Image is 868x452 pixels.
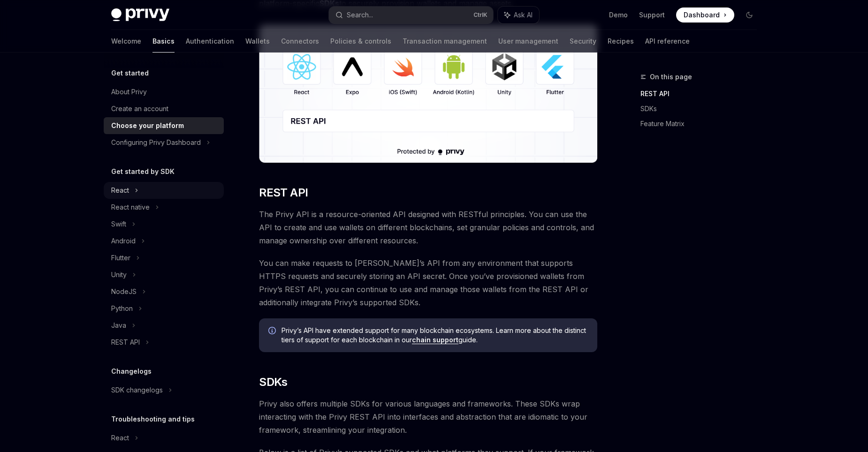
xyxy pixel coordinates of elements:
[111,320,126,331] div: Java
[640,101,764,116] a: SDKs
[186,30,234,53] a: Authentication
[111,103,168,114] div: Create an account
[111,166,175,177] h5: Get started by SDK
[281,30,319,53] a: Connectors
[259,25,597,163] img: images/Platform2.png
[111,303,133,314] div: Python
[645,30,690,53] a: API reference
[650,71,692,83] span: On this page
[111,286,137,297] div: NodeJS
[111,337,140,348] div: REST API
[111,235,136,247] div: Android
[412,336,458,344] a: chain support
[330,30,391,53] a: Policies & controls
[111,384,163,396] div: SDK changelogs
[514,10,533,20] span: Ask AI
[259,208,597,247] span: The Privy API is a resource-oriented API designed with RESTful principles. You can use the API to...
[245,30,270,53] a: Wallets
[347,9,373,21] div: Search...
[742,8,757,23] button: Toggle dark mode
[570,30,596,53] a: Security
[329,7,493,23] button: Search...CtrlK
[403,30,487,53] a: Transaction management
[676,8,734,23] a: Dashboard
[104,100,224,117] a: Create an account
[111,185,129,196] div: React
[282,326,588,345] span: Privy’s API have extended support for many blockchain ecosystems. Learn more about the distinct t...
[640,86,764,101] a: REST API
[498,7,539,23] button: Ask AI
[268,327,278,336] svg: Info
[111,432,129,444] div: React
[111,414,195,425] h5: Troubleshooting and tips
[498,30,558,53] a: User management
[104,117,224,134] a: Choose your platform
[684,10,720,20] span: Dashboard
[111,137,201,148] div: Configuring Privy Dashboard
[639,10,665,20] a: Support
[152,30,175,53] a: Basics
[608,30,634,53] a: Recipes
[111,68,149,79] h5: Get started
[111,120,184,131] div: Choose your platform
[640,116,764,131] a: Feature Matrix
[111,366,152,377] h5: Changelogs
[609,10,628,20] a: Demo
[111,86,147,98] div: About Privy
[111,218,126,230] div: Swift
[111,30,141,53] a: Welcome
[259,375,288,390] span: SDKs
[259,397,597,437] span: Privy also offers multiple SDKs for various languages and frameworks. These SDKs wrap interacting...
[473,11,487,19] span: Ctrl K
[111,202,150,213] div: React native
[259,185,308,200] span: REST API
[111,252,130,264] div: Flutter
[111,8,169,22] img: dark logo
[104,83,224,100] a: About Privy
[259,256,597,309] span: You can make requests to [PERSON_NAME]’s API from any environment that supports HTTPS requests an...
[111,269,127,280] div: Unity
